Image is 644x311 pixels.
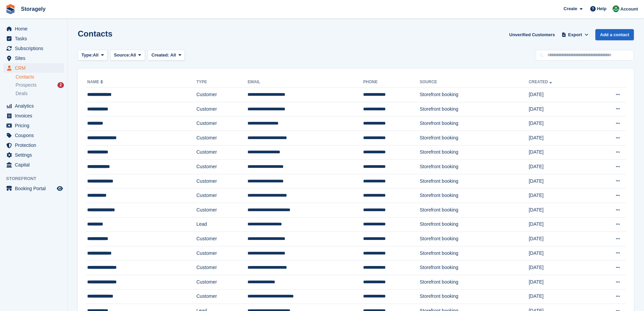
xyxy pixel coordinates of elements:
[529,116,591,131] td: [DATE]
[529,88,591,102] td: [DATE]
[15,111,55,120] span: Invoices
[529,131,591,145] td: [DATE]
[420,116,529,131] td: Storefront booking
[15,24,55,34] span: Home
[3,140,64,150] a: menu
[420,246,529,261] td: Storefront booking
[529,275,591,289] td: [DATE]
[529,289,591,304] td: [DATE]
[15,150,55,160] span: Settings
[560,29,590,40] button: Export
[57,82,64,88] div: 2
[16,90,64,97] a: Deals
[3,53,64,63] a: menu
[3,24,64,34] a: menu
[16,82,64,89] a: Prospects 2
[613,5,619,12] img: Notifications
[3,63,64,73] a: menu
[420,77,529,88] th: Source
[420,261,529,275] td: Storefront booking
[420,160,529,174] td: Storefront booking
[529,203,591,217] td: [DATE]
[420,217,529,232] td: Storefront booking
[506,29,557,40] a: Unverified Customers
[196,116,247,131] td: Customer
[196,217,247,232] td: Lead
[170,52,176,58] span: All
[3,101,64,111] a: menu
[196,102,247,116] td: Customer
[420,289,529,304] td: Storefront booking
[529,232,591,246] td: [DATE]
[15,53,55,63] span: Sites
[6,175,67,182] span: Storefront
[420,88,529,102] td: Storefront booking
[16,74,64,80] a: Contacts
[15,160,55,170] span: Capital
[196,174,247,188] td: Customer
[78,29,113,38] h1: Contacts
[196,188,247,203] td: Customer
[247,77,363,88] th: Email
[529,80,553,84] a: Created
[196,275,247,289] td: Customer
[16,82,37,88] span: Prospects
[363,77,420,88] th: Phone
[196,88,247,102] td: Customer
[3,131,64,140] a: menu
[529,217,591,232] td: [DATE]
[196,203,247,217] td: Customer
[15,184,55,193] span: Booking Portal
[3,184,64,193] a: menu
[148,50,185,61] button: Created: All
[529,145,591,160] td: [DATE]
[196,160,247,174] td: Customer
[420,232,529,246] td: Storefront booking
[420,188,529,203] td: Storefront booking
[597,5,606,12] span: Help
[15,63,55,73] span: CRM
[3,150,64,160] a: menu
[529,246,591,261] td: [DATE]
[87,80,104,84] a: Name
[114,52,130,59] span: Source:
[529,160,591,174] td: [DATE]
[56,184,64,193] a: Preview store
[420,131,529,145] td: Storefront booking
[3,160,64,170] a: menu
[529,102,591,116] td: [DATE]
[196,77,247,88] th: Type
[196,246,247,261] td: Customer
[564,5,577,12] span: Create
[3,111,64,120] a: menu
[15,140,55,150] span: Protection
[595,29,634,40] a: Add a contact
[420,145,529,160] td: Storefront booking
[15,44,55,53] span: Subscriptions
[568,31,582,38] span: Export
[620,6,638,13] span: Account
[110,50,145,61] button: Source: All
[130,52,136,59] span: All
[18,3,48,15] a: Storagely
[151,52,169,58] span: Created:
[529,174,591,188] td: [DATE]
[196,261,247,275] td: Customer
[5,4,16,14] img: stora-icon-8386f47178a22dfd0bd8f6a31ec36ba5ce8667c1dd55bd0f319d3a0aa187defe.svg
[3,34,64,43] a: menu
[15,121,55,130] span: Pricing
[196,145,247,160] td: Customer
[16,90,28,97] span: Deals
[420,203,529,217] td: Storefront booking
[3,121,64,130] a: menu
[529,188,591,203] td: [DATE]
[78,50,108,61] button: Type: All
[420,275,529,289] td: Storefront booking
[15,131,55,140] span: Coupons
[420,174,529,188] td: Storefront booking
[15,101,55,111] span: Analytics
[81,52,93,59] span: Type:
[196,232,247,246] td: Customer
[3,44,64,53] a: menu
[15,34,55,43] span: Tasks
